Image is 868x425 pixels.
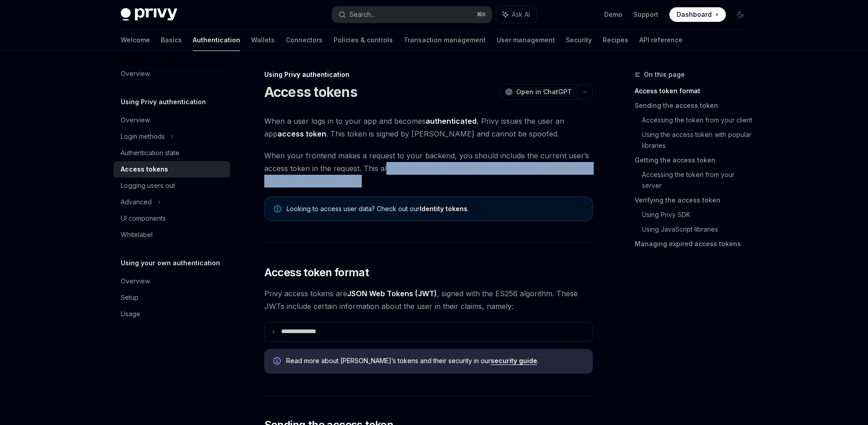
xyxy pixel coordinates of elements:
span: Dashboard [677,10,712,19]
a: Overview [113,273,230,289]
div: Overview [121,68,150,79]
a: API reference [639,29,683,51]
a: User management [497,29,555,51]
a: Dashboard [669,7,726,22]
div: Search... [349,9,375,20]
span: Access token format [264,265,369,280]
a: Basics [161,29,182,51]
span: Read more about [PERSON_NAME]’s tokens and their security in our . [286,356,584,365]
h1: Access tokens [264,84,357,100]
button: Search...⌘K [332,6,492,23]
div: Usage [121,309,140,319]
a: JSON Web Tokens (JWT) [347,289,437,299]
button: Ask AI [496,6,536,23]
a: Using Privy SDK [642,207,755,222]
a: Authentication [193,29,240,51]
h5: Using Privy authentication [121,96,206,107]
a: Getting the access token [635,153,755,167]
a: Managing expired access tokens [635,237,755,251]
a: Logging users out [113,177,230,194]
a: Authentication state [113,145,230,161]
a: Setup [113,289,230,306]
svg: Info [273,357,282,366]
button: Toggle dark mode [733,7,748,22]
a: Overview [113,112,230,128]
span: Looking to access user data? Check out our . [287,204,583,213]
div: Overview [121,115,150,126]
button: Open in ChatGPT [499,84,577,100]
a: Security [566,29,592,51]
svg: Note [274,205,281,212]
a: Usage [113,306,230,322]
img: dark logo [121,8,177,21]
div: Setup [121,292,139,303]
span: On this page [644,69,685,80]
a: Recipes [603,29,628,51]
a: UI components [113,210,230,227]
a: Support [633,10,658,19]
strong: access token [277,129,326,138]
div: Advanced [121,197,152,207]
a: Welcome [121,29,150,51]
div: Access tokens [121,164,168,175]
a: Verifying the access token [635,193,755,207]
span: When a user logs in to your app and becomes , Privy issues the user an app . This token is signed... [264,115,593,140]
a: Access tokens [113,161,230,177]
a: Policies & controls [334,29,393,51]
a: Wallets [251,29,275,51]
div: Authentication state [121,147,180,158]
a: Using the access token with popular libraries [642,127,755,153]
a: security guide [491,357,537,365]
div: Whitelabel [121,229,153,240]
h5: Using your own authentication [121,258,220,268]
div: Using Privy authentication [264,70,593,79]
span: Privy access tokens are , signed with the ES256 algorithm. These JWTs include certain information... [264,287,593,313]
a: Accessing the token from your server [642,167,755,193]
div: Login methods [121,131,165,142]
a: Access token format [635,84,755,98]
a: Demo [604,10,622,19]
a: Accessing the token from your client [642,113,755,127]
a: Sending the access token [635,98,755,113]
a: Identity tokens [420,205,467,213]
a: Transaction management [404,29,486,51]
div: UI components [121,213,166,224]
a: Whitelabel [113,227,230,243]
span: When your frontend makes a request to your backend, you should include the current user’s access ... [264,149,593,187]
a: Connectors [286,29,323,51]
div: Logging users out [121,180,175,191]
span: ⌘ K [477,11,486,18]
div: Overview [121,276,150,287]
a: Using JavaScript libraries [642,222,755,237]
strong: authenticated [426,116,477,126]
span: Ask AI [512,10,530,19]
span: Open in ChatGPT [516,87,572,96]
a: Overview [113,66,230,82]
